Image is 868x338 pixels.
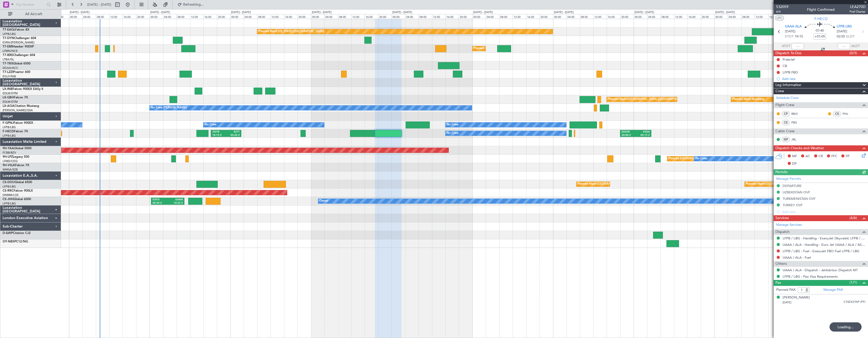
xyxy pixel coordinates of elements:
[634,10,654,15] div: [DATE] - [DATE]
[776,287,795,293] label: Planned PAX
[3,71,30,74] a: T7-LZZIPraetor 600
[783,268,858,272] a: UAAA / ALA - Dispatch - JetAdvisor Dispatch MT
[741,14,755,19] div: 08:00
[715,10,735,15] div: [DATE] - [DATE]
[190,14,203,19] div: 12:00
[783,64,787,68] div: CB
[474,45,523,52] div: Planned Maint [GEOGRAPHIC_DATA]
[3,54,13,57] span: T7-BRE
[620,14,634,19] div: 20:00
[791,120,803,125] a: PBS
[230,14,244,19] div: 00:00
[3,54,35,57] a: T7-BREChallenger 604
[636,130,650,134] div: KSEA
[783,70,798,74] div: LFPB FBO
[566,14,580,19] div: 04:00
[445,14,459,19] div: 16:00
[636,134,650,137] div: 05:15 Z
[830,322,862,332] div: Loading...
[593,14,607,19] div: 12:00
[3,100,18,104] a: EDLW/DTM
[776,10,789,14] span: 6/6
[785,34,793,39] span: ETOT
[607,14,620,19] div: 16:00
[3,121,14,125] span: F-GPNJ
[782,111,790,117] div: CP
[775,50,801,56] span: Dispatch To-Dos
[791,111,803,116] a: RBO
[3,134,16,138] a: LFPB/LBG
[816,28,824,33] span: 07:40
[244,14,257,19] div: 04:00
[176,14,190,19] div: 08:00
[109,14,123,19] div: 12:00
[163,14,176,19] div: 04:00
[217,14,230,19] div: 20:00
[3,88,13,91] span: LX-INB
[776,96,799,101] a: Schedule Crew
[3,198,31,201] a: CS-JHHGlobal 6000
[3,147,14,150] span: 9H-YAA
[782,77,865,81] div: Add new
[123,14,136,19] div: 16:00
[3,164,29,167] a: 9H-VSLKFalcon 7X
[175,1,206,9] button: Refreshing...
[405,14,418,19] div: 04:00
[258,28,324,35] div: Planned Maint [US_STATE] ([GEOGRAPHIC_DATA])
[3,168,18,172] a: WMSA/SZB
[3,240,14,243] span: OY-NBS
[553,14,566,19] div: 00:00
[87,2,111,7] span: [DATE] - [DATE]
[392,14,405,19] div: 00:00
[153,201,168,205] div: 00:30 Z
[783,255,811,260] a: UAAA / ALA - Fuel
[746,180,827,188] div: Planned Maint [GEOGRAPHIC_DATA] ([GEOGRAPHIC_DATA])
[324,14,338,19] div: 04:00
[850,280,857,285] span: (1/1)
[231,10,251,15] div: [DATE] - [DATE]
[136,14,149,19] div: 20:00
[3,105,14,108] span: LX-AOA
[622,130,636,134] div: EGGW
[622,134,636,137] div: 20:00 Z
[3,66,18,70] a: DGAA/ACC
[608,96,689,103] div: Planned Maint [GEOGRAPHIC_DATA] ([GEOGRAPHIC_DATA])
[554,10,574,15] div: [DATE] - [DATE]
[3,108,33,112] a: [PERSON_NAME]/QSA
[776,4,789,10] span: 532059
[3,189,33,192] a: CS-RRCFalcon 900LX
[783,295,810,300] div: [PERSON_NAME]
[782,120,790,125] div: CS
[96,14,109,19] div: 08:00
[540,14,553,19] div: 20:00
[3,155,29,158] a: 9H-LPZLegacy 500
[647,14,661,19] div: 04:00
[3,71,13,74] span: T7-LZZI
[3,58,14,61] a: LTBA/ISL
[850,215,857,221] span: (4/6)
[226,134,240,137] div: 03:20 Z
[3,32,16,36] a: LFPB/LBG
[714,14,728,19] div: 00:00
[365,14,378,19] div: 16:00
[3,155,13,158] span: 9H-LPZ
[447,121,458,129] div: No Crew
[297,14,311,19] div: 20:00
[473,10,493,15] div: [DATE] - [DATE]
[212,130,226,134] div: UGTB
[782,44,790,49] span: ATOT
[183,3,204,6] span: Refreshing...
[850,50,857,56] span: (0/3)
[149,14,163,19] div: 00:00
[807,7,835,12] div: Flight Confirmed
[6,10,56,18] button: All Aircraft
[687,14,701,19] div: 16:00
[513,14,526,19] div: 12:00
[775,145,824,151] span: Dispatch Checks and Weather
[3,91,18,95] a: EDLW/DTM
[486,14,499,19] div: 04:00
[732,96,764,103] div: Planned Maint Nurnberg
[783,301,791,304] span: [DATE]
[846,34,854,39] span: ELDT
[775,128,795,134] span: Cabin Crew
